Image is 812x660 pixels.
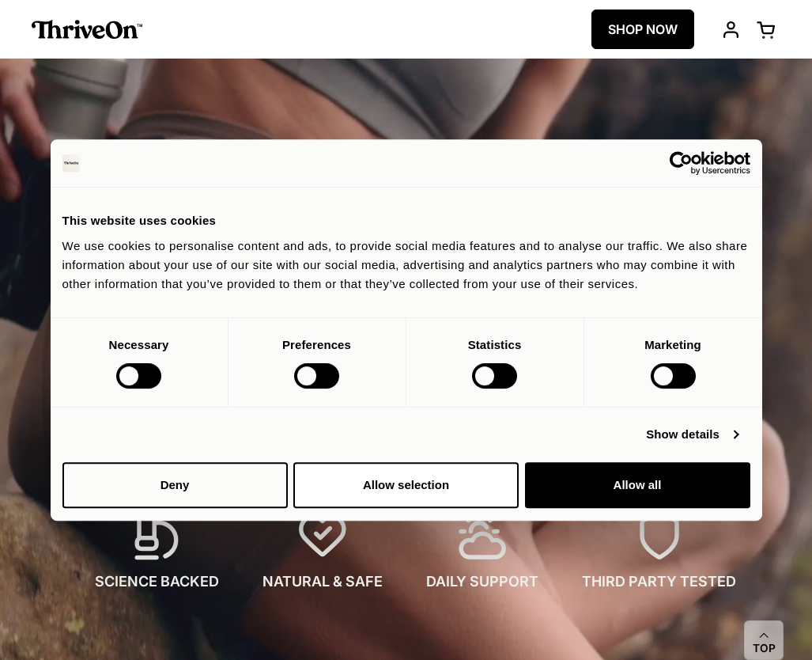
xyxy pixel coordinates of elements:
[753,642,776,656] span: Top
[282,338,351,351] strong: Preferences
[591,9,694,49] a: SHOP NOW
[612,151,750,175] a: Usercentrics Cookiebot - opens in a new window
[262,571,383,592] span: NATURAL & SAFE
[95,571,219,592] span: SCIENCE BACKED
[468,338,522,351] strong: Statistics
[582,571,736,592] span: THIRD PARTY TESTED
[109,338,169,351] strong: Necessary
[62,237,750,294] div: We use cookies to personalise content and ads, to provide social media features and to analyse ou...
[644,338,701,351] strong: Marketing
[525,462,750,508] button: Allow all
[62,211,750,230] div: This website uses cookies
[62,462,288,508] button: Deny
[426,571,538,592] span: DAILY SUPPORT
[646,425,738,444] a: Show details
[62,154,81,173] img: logo
[293,462,519,508] button: Allow selection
